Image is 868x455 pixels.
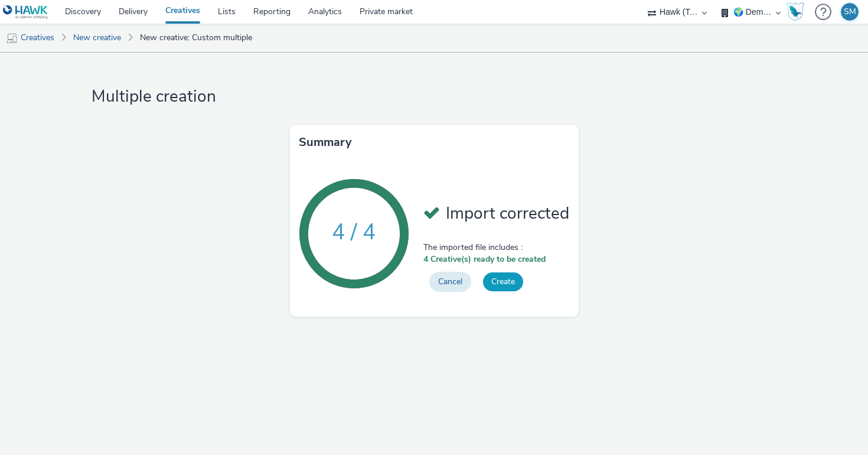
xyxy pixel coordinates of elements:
text: 4 / 4 [332,217,376,246]
a: New creative: Custom multiple [134,24,258,52]
span: 4 Creative(s) ready to be created [423,253,569,265]
a: New creative [67,24,127,52]
span: The imported file includes : [423,242,569,253]
a: Hawk Academy [787,2,809,21]
img: undefined Logo [3,5,48,19]
h1: Multiple creation [87,86,781,108]
span: Import corrected [446,202,569,225]
img: Hawk Academy [787,2,804,21]
div: SM [844,3,856,21]
h3: Summary [299,134,352,151]
img: mobile [6,32,18,44]
button: Create [483,272,523,291]
button: Cancel [429,272,471,292]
